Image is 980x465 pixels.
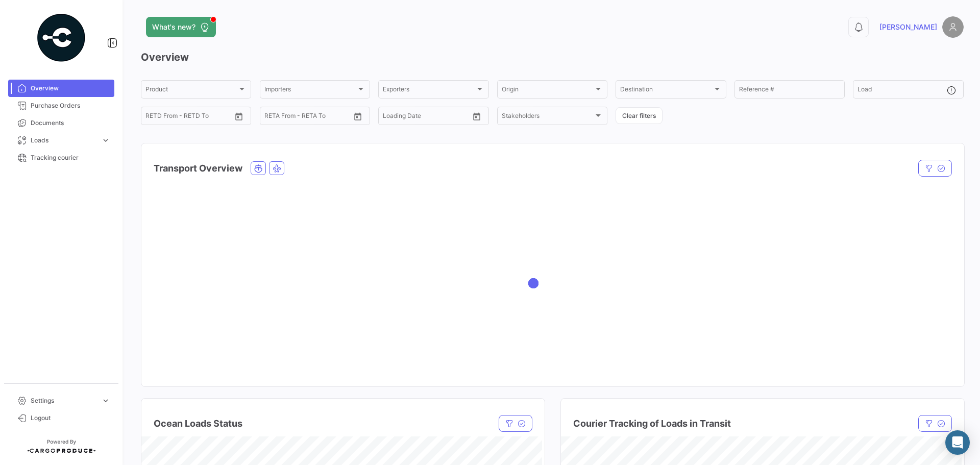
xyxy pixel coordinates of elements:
[879,22,937,32] span: [PERSON_NAME]
[404,114,445,121] input: To
[31,413,110,423] span: Logout
[383,114,397,121] input: From
[31,118,110,128] span: Documents
[31,101,110,110] span: Purchase Orders
[167,114,208,121] input: To
[145,87,237,94] span: Product
[8,80,114,97] a: Overview
[573,417,731,431] h4: Courier Tracking of Loads in Transit
[146,17,216,37] button: What's new?
[616,107,663,124] button: Clear filters
[620,87,712,94] span: Destination
[154,417,242,431] h4: Ocean Loads Status
[31,396,97,405] span: Settings
[383,87,475,94] span: Exporters
[31,84,110,93] span: Overview
[8,114,114,132] a: Documents
[942,16,964,38] img: placeholder-user.png
[502,87,594,94] span: Origin
[101,136,110,145] span: expand_more
[8,149,114,166] a: Tracking courier
[36,12,87,63] img: powered-by.png
[101,396,110,405] span: expand_more
[502,114,594,121] span: Stakeholders
[231,109,247,124] button: Open calendar
[469,109,484,124] button: Open calendar
[31,136,97,145] span: Loads
[945,430,970,455] div: Abrir Intercom Messenger
[286,114,327,121] input: To
[350,109,365,124] button: Open calendar
[31,153,110,162] span: Tracking courier
[269,162,284,175] button: Air
[145,114,160,121] input: From
[251,162,265,175] button: Ocean
[154,161,242,176] h4: Transport Overview
[141,50,964,64] h3: Overview
[264,114,279,121] input: From
[152,22,195,32] span: What's new?
[264,87,356,94] span: Importers
[8,97,114,114] a: Purchase Orders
